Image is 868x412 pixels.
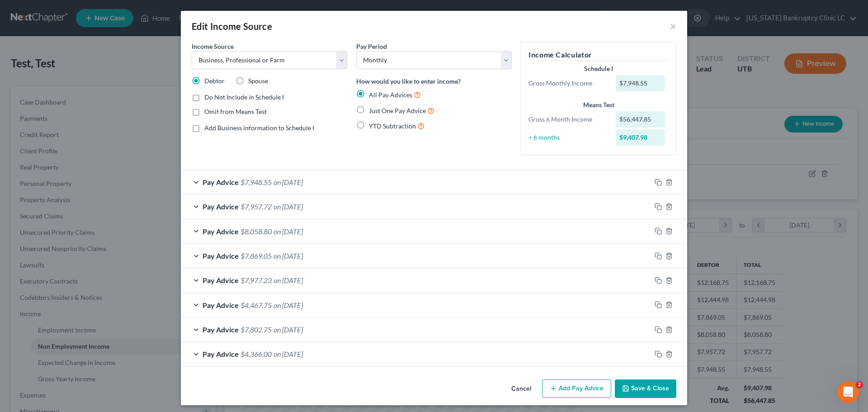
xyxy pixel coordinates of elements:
[837,381,859,403] iframe: Intercom live chat
[616,111,665,128] div: $56,447.85
[248,77,268,85] span: Spouse
[369,91,412,99] span: All Pay Advices
[504,380,538,398] button: Cancel
[274,325,303,334] span: on [DATE]
[528,49,669,61] h5: Income Calculator
[241,251,272,260] span: $7,869.05
[204,108,267,115] span: Omit from Means Test
[615,379,676,398] button: Save & Close
[528,100,669,109] div: Means Test
[274,202,303,211] span: on [DATE]
[241,350,272,358] span: $4,366.00
[369,107,426,114] span: Just One Pay Advice
[241,325,272,334] span: $7,802.75
[241,202,272,211] span: $7,957.72
[528,64,669,73] div: Schedule I
[204,93,284,101] span: Do Not Include in Schedule I
[274,301,303,309] span: on [DATE]
[274,227,303,236] span: on [DATE]
[192,20,272,33] div: Edit Income Source
[542,379,611,398] button: Add Pay Advice
[203,227,239,236] span: Pay Advice
[356,76,461,86] label: How would you like to enter income?
[856,381,863,388] span: 2
[203,301,239,309] span: Pay Advice
[203,178,239,186] span: Pay Advice
[241,301,272,309] span: $4,467.75
[274,276,303,284] span: on [DATE]
[192,43,234,50] span: Income Source
[356,42,387,51] label: Pay Period
[241,178,272,186] span: $7,948.55
[241,227,272,236] span: $8,058.80
[524,79,611,88] div: Gross Monthly Income
[204,77,225,85] span: Debtor
[524,115,611,124] div: Gross 6 Month Income
[524,133,611,142] div: ÷ 6 months
[616,75,665,91] div: $7,948.55
[203,350,239,358] span: Pay Advice
[241,276,272,284] span: $7,977.23
[203,276,239,284] span: Pay Advice
[670,21,676,32] button: ×
[203,325,239,334] span: Pay Advice
[274,251,303,260] span: on [DATE]
[274,178,303,186] span: on [DATE]
[203,202,239,211] span: Pay Advice
[616,129,665,146] div: $9,407.98
[274,350,303,358] span: on [DATE]
[203,251,239,260] span: Pay Advice
[369,122,416,130] span: YTD Subtraction
[204,124,314,132] span: Add Business information to Schedule I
